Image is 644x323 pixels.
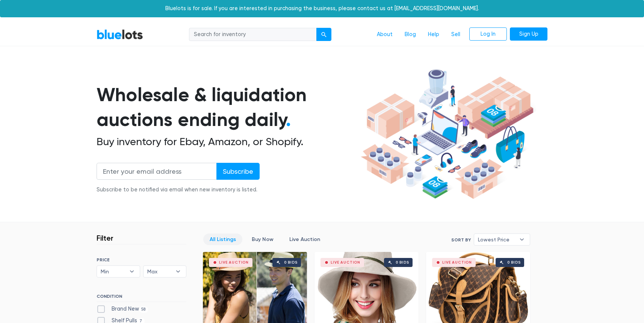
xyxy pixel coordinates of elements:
[422,27,445,42] a: Help
[124,266,140,277] b: ▾
[97,294,186,302] h6: CONDITION
[283,234,327,245] a: Live Auction
[245,234,280,245] a: Buy Now
[97,163,217,180] input: Enter your email address
[399,27,422,42] a: Blog
[97,186,260,194] div: Subscribe to be notified via email when new inventory is listed.
[216,163,260,180] input: Subscribe
[514,234,530,245] b: ▾
[170,266,186,277] b: ▾
[445,27,466,42] a: Sell
[286,108,291,131] span: .
[97,82,358,132] h1: Wholesale & liquidation auctions ending daily
[139,306,148,312] span: 58
[451,237,471,243] label: Sort By
[396,261,409,264] div: 0 bids
[371,27,399,42] a: About
[469,27,507,41] a: Log In
[331,261,360,264] div: Live Auction
[442,261,472,264] div: Live Auction
[507,261,521,264] div: 0 bids
[358,66,536,203] img: hero-ee84e7d0318cb26816c560f6b4441b76977f77a177738b4e94f68c95b2b83dbb.png
[219,261,249,264] div: Live Auction
[97,29,143,40] a: BlueLots
[284,261,298,264] div: 0 bids
[478,234,516,245] span: Lowest Price
[97,305,148,313] label: Brand New
[97,234,113,243] h3: Filter
[101,266,125,277] span: Min
[147,266,172,277] span: Max
[97,135,358,148] h2: Buy inventory for Ebay, Amazon, or Shopify.
[510,27,547,41] a: Sign Up
[203,234,242,245] a: All Listings
[189,28,317,41] input: Search for inventory
[97,257,186,262] h6: PRICE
